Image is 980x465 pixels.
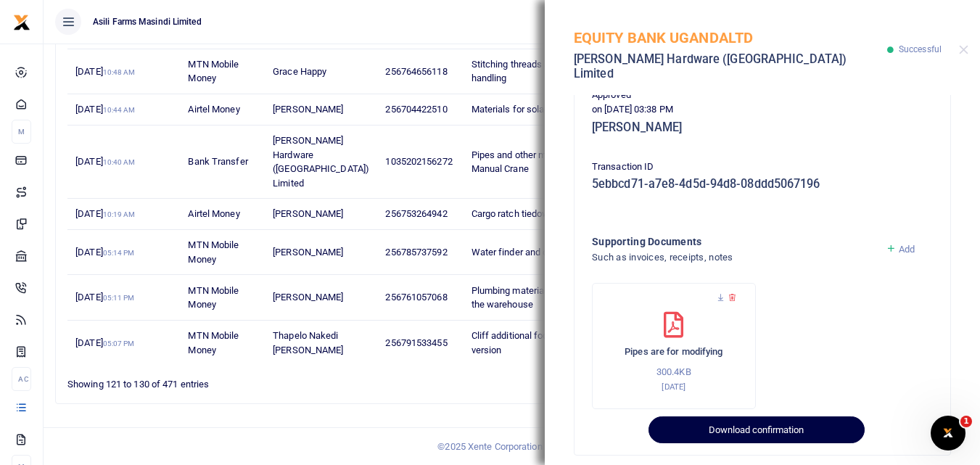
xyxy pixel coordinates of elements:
[75,337,134,348] span: [DATE]
[188,104,239,115] span: Airtel Money
[103,210,136,218] small: 10:19 AM
[648,416,864,444] button: Download confirmation
[87,15,207,28] span: Asili Farms Masindi Limited
[472,208,577,219] span: Cargo ratch tiedown 4pcs
[12,120,31,144] li: M
[385,292,447,303] span: 256761057068
[472,285,627,310] span: Plumbing materials to repair toilets at the warehouse
[103,249,135,257] small: 05:14 PM
[574,29,887,46] h5: EQUITY BANK UGANDALTD
[472,330,613,355] span: Cliff additional food items Second version
[592,250,874,266] h4: Such as invoices, receipts, notes
[75,156,135,167] span: [DATE]
[385,337,447,348] span: 256791533455
[188,208,239,219] span: Airtel Money
[103,340,135,347] small: 05:07 PM
[886,244,915,255] a: Add
[385,66,447,77] span: 256764656118
[188,156,247,167] span: Bank Transfer
[959,45,968,54] button: Close
[13,16,30,27] a: logo-small logo-large logo-large
[188,239,239,265] span: MTN Mobile Money
[188,330,239,355] span: MTN Mobile Money
[103,106,136,114] small: 10:44 AM
[662,382,685,392] small: [DATE]
[574,52,887,81] h5: [PERSON_NAME] Hardware ([GEOGRAPHIC_DATA]) Limited
[103,68,136,76] small: 10:48 AM
[592,102,933,118] p: on [DATE] 03:38 PM
[472,149,635,175] span: Pipes and other materials for Modifying Manual Crane
[592,234,874,250] h4: Supporting Documents
[273,208,343,219] span: [PERSON_NAME]
[75,104,135,115] span: [DATE]
[592,88,933,103] p: Approved
[385,247,447,258] span: 256785737592
[607,346,741,358] h6: Pipes are for modifying
[472,59,634,84] span: Stitching threads and needles for Grain handling
[592,283,756,409] div: Pipes are for modifying
[12,367,31,391] li: Ac
[472,247,632,258] span: Water finder and dipping paste for fuel
[592,160,933,175] p: Transaction ID
[67,369,432,392] div: Showing 121 to 130 of 471 entries
[592,120,933,135] h5: [PERSON_NAME]
[75,292,134,303] span: [DATE]
[188,285,239,310] span: MTN Mobile Money
[385,208,447,219] span: 256753264942
[273,104,343,115] span: [PERSON_NAME]
[273,292,343,303] span: [PERSON_NAME]
[273,135,369,189] span: [PERSON_NAME] Hardware ([GEOGRAPHIC_DATA]) Limited
[103,158,136,166] small: 10:40 AM
[13,14,30,31] img: logo-small
[273,66,326,77] span: Grace Happy
[273,330,343,355] span: Thapelo Nakedi [PERSON_NAME]
[899,44,942,54] span: Successful
[607,365,741,380] p: 300.4KB
[75,66,135,77] span: [DATE]
[75,208,135,219] span: [DATE]
[75,247,134,258] span: [DATE]
[103,294,135,302] small: 05:11 PM
[385,156,452,167] span: 1035202156272
[931,416,965,450] iframe: Intercom live chat
[899,244,915,255] span: Add
[592,177,933,192] h5: 5ebbcd71-a7e8-4d5d-94d8-08ddd5067196
[385,104,447,115] span: 256704422510
[472,104,598,115] span: Materials for solar lights poles
[273,247,343,258] span: [PERSON_NAME]
[960,416,972,427] span: 1
[188,59,239,84] span: MTN Mobile Money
